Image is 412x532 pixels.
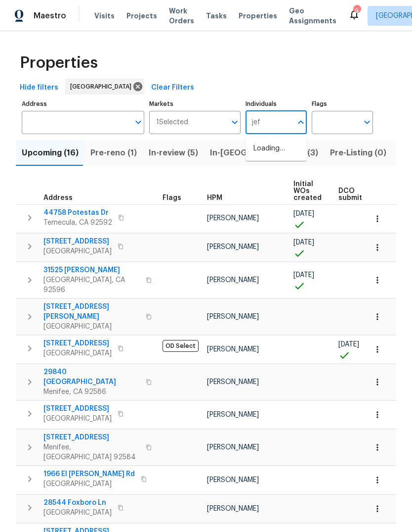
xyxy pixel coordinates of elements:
span: [STREET_ADDRESS][PERSON_NAME] [43,302,140,322]
span: OD Select [163,340,199,352]
span: [GEOGRAPHIC_DATA] [70,82,135,92]
span: Menifee, CA 92586 [43,387,140,397]
span: DCO submitted [338,188,374,201]
button: Hide filters [16,79,62,97]
span: [GEOGRAPHIC_DATA] [43,479,135,489]
span: [PERSON_NAME] [207,379,259,386]
button: Clear Filters [147,79,198,97]
span: [STREET_ADDRESS] [43,339,112,348]
label: Address [22,101,144,107]
span: Work Orders [169,6,194,26]
span: Upcoming (16) [22,146,79,160]
button: Close [294,115,308,129]
span: Pre-Listing (0) [330,146,386,160]
div: 9 [353,6,360,16]
button: Open [131,115,145,129]
button: Open [360,115,374,129]
span: 44758 Potestas Dr [43,208,112,218]
span: Properties [239,11,277,21]
div: [GEOGRAPHIC_DATA] [65,79,144,95]
span: Temecula, CA 92592 [43,218,112,228]
span: Flags [163,194,181,201]
span: [PERSON_NAME] [207,444,259,451]
span: 1966 El [PERSON_NAME] Rd [43,469,135,479]
span: [GEOGRAPHIC_DATA] [43,414,112,424]
input: Search ... [246,111,292,134]
span: 29840 [GEOGRAPHIC_DATA] [43,367,140,387]
span: [PERSON_NAME] [207,215,259,222]
span: Maestro [34,11,66,21]
label: Flags [312,101,373,107]
span: [STREET_ADDRESS] [43,433,140,442]
span: 31525 [PERSON_NAME] [43,265,140,275]
span: [DATE] [338,341,359,348]
label: Markets [149,101,241,107]
span: Clear Filters [151,82,194,94]
span: [DATE] [293,272,314,279]
span: Projects [126,11,157,21]
span: In-review (5) [149,146,198,160]
button: Open [228,115,242,129]
span: [GEOGRAPHIC_DATA] [43,246,112,256]
span: Properties [20,58,98,68]
span: Geo Assignments [289,6,336,26]
span: Tasks [206,12,227,19]
span: [PERSON_NAME] [207,505,259,512]
span: Initial WOs created [293,181,322,201]
span: [PERSON_NAME] [207,277,259,284]
span: [PERSON_NAME] [207,313,259,320]
span: [GEOGRAPHIC_DATA] [43,348,112,358]
span: 28544 Foxboro Ln [43,498,112,508]
span: Hide filters [20,82,58,94]
span: [PERSON_NAME] [207,477,259,484]
span: [PERSON_NAME] [207,411,259,418]
span: [DATE] [293,210,314,217]
span: [PERSON_NAME] [207,346,259,353]
span: Menifee, [GEOGRAPHIC_DATA] 92584 [43,442,140,462]
span: [GEOGRAPHIC_DATA] [43,508,112,518]
label: Individuals [246,101,307,107]
span: [GEOGRAPHIC_DATA] [43,322,140,332]
span: Pre-reno (1) [90,146,137,160]
span: [STREET_ADDRESS] [43,237,112,246]
span: HPM [207,194,222,201]
span: [DATE] [293,239,314,246]
span: [STREET_ADDRESS] [43,404,112,414]
span: Address [43,194,73,201]
span: [GEOGRAPHIC_DATA], CA 92596 [43,275,140,295]
span: In-[GEOGRAPHIC_DATA] (3) [210,146,318,160]
span: 1 Selected [156,118,188,127]
span: Visits [94,11,115,21]
span: [PERSON_NAME] [207,243,259,250]
div: Loading… [246,137,307,161]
